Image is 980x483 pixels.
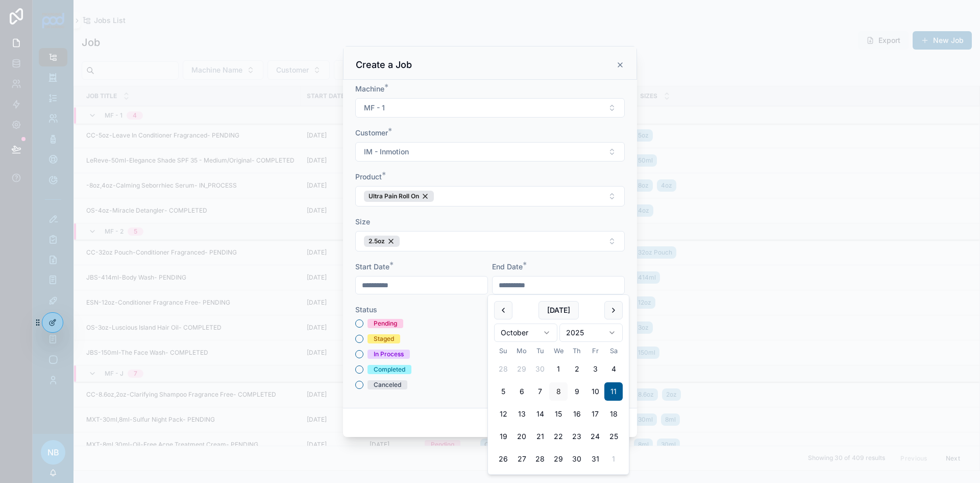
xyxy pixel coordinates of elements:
span: Customer [355,128,388,137]
button: Thursday, October 23rd, 2025 [568,427,586,446]
button: Tuesday, September 30th, 2025 [531,360,549,378]
button: Tuesday, October 7th, 2025 [531,382,549,401]
button: Select Button [355,142,625,162]
button: Monday, October 6th, 2025 [512,382,531,401]
button: Tuesday, October 14th, 2025 [531,405,549,423]
div: Completed [374,365,405,374]
button: Today, Wednesday, October 8th, 2025 [549,382,568,401]
span: IM - Inmotion [364,147,409,157]
table: October 2025 [494,346,623,468]
span: Start Date [355,262,389,271]
button: Sunday, October 5th, 2025 [494,382,512,401]
th: Thursday [568,346,586,356]
button: Unselect 163 [364,191,434,202]
span: Ultra Pain Roll On [369,192,419,200]
button: [DATE] [538,301,579,319]
button: Sunday, October 12th, 2025 [494,405,512,423]
button: Sunday, October 19th, 2025 [494,427,512,446]
h3: Create a Job [356,59,412,71]
button: Saturday, October 4th, 2025 [604,360,623,378]
button: Wednesday, October 1st, 2025 [549,360,568,378]
button: Thursday, October 16th, 2025 [568,405,586,423]
button: Monday, October 27th, 2025 [512,450,531,468]
div: Staged [374,334,394,343]
button: Unselect 226 [364,236,400,247]
button: Saturday, October 25th, 2025 [604,427,623,446]
button: Friday, October 17th, 2025 [586,405,604,423]
div: In Process [374,350,404,359]
span: Product [355,172,382,181]
button: Saturday, November 1st, 2025 [604,450,623,468]
span: MF - 1 [364,103,385,113]
button: Monday, September 29th, 2025 [512,360,531,378]
span: Status [355,305,377,314]
button: Select Button [355,186,625,206]
button: Tuesday, October 28th, 2025 [531,450,549,468]
button: Tuesday, October 21st, 2025 [531,427,549,446]
th: Wednesday [549,346,568,356]
span: End Date [492,262,523,271]
span: Size [355,217,370,226]
div: Pending [374,319,397,328]
span: 2.5oz [369,237,385,245]
span: Machine [355,84,384,93]
button: Friday, October 24th, 2025 [586,427,604,446]
button: Wednesday, October 15th, 2025 [549,405,568,423]
button: Friday, October 3rd, 2025 [586,360,604,378]
button: Saturday, October 18th, 2025 [604,405,623,423]
th: Tuesday [531,346,549,356]
button: Thursday, October 2nd, 2025 [568,360,586,378]
button: Friday, October 10th, 2025 [586,382,604,401]
th: Monday [512,346,531,356]
button: Wednesday, October 22nd, 2025 [549,427,568,446]
button: Saturday, October 11th, 2025, selected [604,382,623,401]
button: Thursday, October 30th, 2025 [568,450,586,468]
button: Select Button [355,231,625,251]
button: Friday, October 31st, 2025 [586,450,604,468]
button: Sunday, September 28th, 2025 [494,360,512,378]
button: Monday, October 20th, 2025 [512,427,531,446]
th: Saturday [604,346,623,356]
button: Select Button [355,98,625,118]
th: Friday [586,346,604,356]
button: Sunday, October 26th, 2025 [494,450,512,468]
th: Sunday [494,346,512,356]
button: Wednesday, October 29th, 2025 [549,450,568,468]
div: Canceled [374,380,401,389]
button: Monday, October 13th, 2025 [512,405,531,423]
button: Thursday, October 9th, 2025 [568,382,586,401]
